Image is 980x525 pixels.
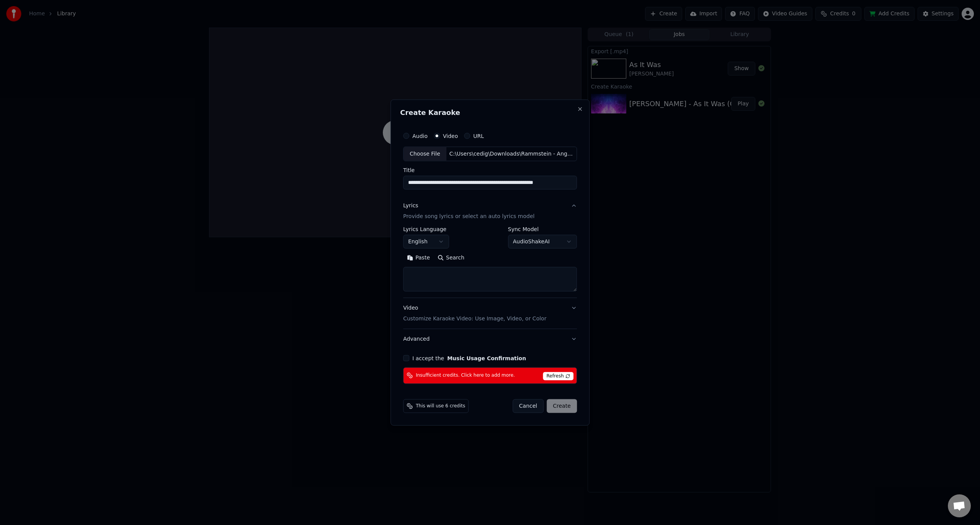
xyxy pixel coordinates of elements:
[416,403,465,409] span: This will use 6 credits
[403,202,418,210] div: Lyrics
[403,226,577,298] div: LyricsProvide song lyrics or select an auto lyrics model
[416,372,515,379] span: Insufficient credits. Click here to add more.
[403,298,577,329] button: VideoCustomize Karaoke Video: Use Image, Video, or Color
[403,252,434,264] button: Paste
[403,196,577,226] button: LyricsProvide song lyrics or select an auto lyrics model
[403,304,546,323] div: Video
[513,399,544,413] button: Cancel
[447,355,526,361] button: I accept the
[446,150,577,158] div: C:\Users\cedig\Downloads\Rammstein - Angst (Official Video)\Rammstein - Angst (Official Video) (1...
[403,167,577,173] label: Title
[403,213,534,220] p: Provide song lyrics or select an auto lyrics model
[403,315,546,322] p: Customize Karaoke Video: Use Image, Video, or Color
[412,133,428,139] label: Audio
[443,133,458,139] label: Video
[403,329,577,349] button: Advanced
[434,252,468,264] button: Search
[403,226,449,232] label: Lyrics Language
[508,226,577,232] label: Sync Model
[400,109,580,116] h2: Create Karaoke
[412,355,526,361] label: I accept the
[543,372,573,380] span: Refresh
[403,147,446,161] div: Choose File
[473,133,484,139] label: URL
